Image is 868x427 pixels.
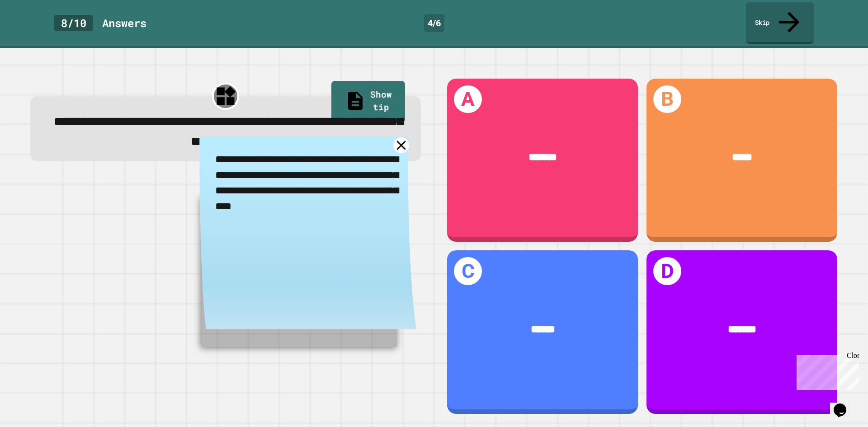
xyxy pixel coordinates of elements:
[102,15,146,31] div: Answer s
[331,81,405,122] a: Show tip
[653,257,681,285] h1: D
[746,2,814,44] a: Skip
[54,15,93,31] div: 8 / 10
[653,85,681,113] h1: B
[454,85,482,113] h1: A
[793,352,859,390] iframe: chat widget
[830,391,859,418] iframe: chat widget
[4,4,62,57] div: Chat with us now!Close
[454,257,482,285] h1: C
[424,14,444,32] div: 4 / 6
